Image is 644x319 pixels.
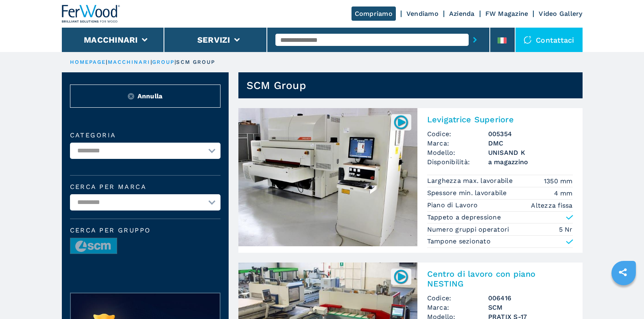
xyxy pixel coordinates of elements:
[176,59,215,66] p: SCM GROUP
[427,269,573,289] h2: Centro di lavoro con piano NESTING
[238,108,583,253] a: Levigatrice Superiore DMC UNISAND K005354Levigatrice SuperioreCodice:005354Marca:DMCModello:UNISA...
[554,189,573,198] em: 4 mm
[84,35,138,45] button: Macchinari
[539,10,582,17] a: Video Gallery
[70,132,220,139] label: Categoria
[427,225,511,234] p: Numero gruppi operatori
[427,115,573,124] h2: Levigatrice Superiore
[515,28,583,52] div: Contattaci
[488,148,573,157] h3: UNISAND K
[128,93,134,100] img: Reset
[609,282,638,313] iframe: Chat
[427,201,480,210] p: Piano di Lavoro
[152,59,175,65] a: group
[138,91,163,101] span: Annulla
[488,293,573,303] h3: 006416
[531,201,572,210] em: Altezza fissa
[70,85,220,108] button: ResetAnnulla
[197,35,230,45] button: Servizi
[427,303,488,312] span: Marca:
[70,184,220,190] label: Cerca per marca
[427,189,509,197] p: Spessore min. lavorabile
[62,5,120,23] img: Ferwood
[238,108,417,246] img: Levigatrice Superiore DMC UNISAND K
[70,59,106,65] a: HOMEPAGE
[427,213,501,222] p: Tappeto a depressione
[559,225,573,234] em: 5 Nr
[469,30,481,49] button: submit-button
[406,10,439,17] a: Vendiamo
[393,114,409,130] img: 005354
[427,237,491,246] p: Tampone sezionato
[70,238,117,254] img: image
[488,129,573,139] h3: 005354
[427,148,488,157] span: Modello:
[449,10,475,17] a: Azienda
[427,139,488,148] span: Marca:
[70,227,220,234] span: Cerca per Gruppo
[351,7,396,21] a: Compriamo
[427,176,515,185] p: Larghezza max. lavorabile
[175,59,176,65] span: |
[485,10,528,17] a: FW Magazine
[427,157,488,167] span: Disponibilità:
[488,139,573,148] h3: DMC
[108,59,151,65] a: macchinari
[106,59,107,65] span: |
[524,36,532,44] img: Contattaci
[544,176,573,186] em: 1350 mm
[393,269,409,284] img: 006416
[151,59,152,65] span: |
[427,293,488,303] span: Codice:
[488,157,573,167] span: a magazzino
[488,303,573,312] h3: SCM
[427,129,488,139] span: Codice:
[247,79,306,92] h1: SCM Group
[613,262,633,282] a: sharethis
